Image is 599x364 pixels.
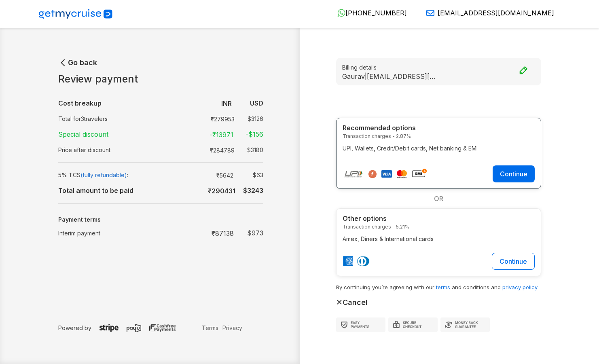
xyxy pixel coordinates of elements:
[343,215,535,222] h4: Other options
[436,284,450,290] a: terms
[127,324,142,332] img: payu
[342,72,435,80] p: Gaurav | [EMAIL_ADDRESS][DOMAIN_NAME]
[192,126,196,142] td: :
[247,229,263,237] strong: $ 973
[220,324,244,332] a: Privacy
[420,9,554,17] a: [EMAIL_ADDRESS][DOMAIN_NAME]
[207,144,238,156] td: ₹ 284789
[331,9,407,17] a: [PHONE_NUMBER]
[336,97,541,110] h3: Payment options
[343,235,535,243] p: Amex, Diners & International cards
[343,124,535,132] h4: Recommended options
[243,186,263,195] b: $ 3243
[149,324,176,332] img: cashfree
[192,111,196,126] td: :
[192,142,196,157] td: :
[250,99,263,107] b: USD
[210,131,233,139] strong: -₹ 13971
[502,284,538,290] a: privacy policy
[343,223,535,231] small: Transaction charges - 5.21%
[238,113,263,125] td: $ 3126
[192,95,196,111] td: :
[336,283,541,292] p: By continuing you’re agreeing with our and conditions and
[99,324,119,332] img: stripe
[58,167,192,182] td: 5% TCS :
[221,99,232,108] b: INR
[492,253,535,270] button: Continue
[238,144,263,156] td: $ 3180
[438,9,554,17] span: [EMAIL_ADDRESS][DOMAIN_NAME]
[493,165,535,182] button: Continue
[58,324,200,332] p: Powered by
[426,9,434,17] img: Email
[58,58,97,68] button: Go back
[80,171,127,178] span: (fully refundable)
[336,189,541,208] div: OR
[246,130,263,138] strong: -$ 156
[192,182,196,199] td: :
[343,144,535,152] p: UPI, Wallets, Credit/Debit cards, Net banking & EMI
[342,63,535,72] small: Billing details
[58,142,192,157] td: Price after discount
[58,225,192,241] td: Interim payment
[192,167,196,182] td: :
[208,187,235,195] b: ₹ 290431
[337,9,345,17] img: WhatsApp
[58,73,263,85] h1: Review payment
[192,225,196,241] td: :
[212,229,234,237] strong: ₹ 87138
[200,324,220,332] a: Terms
[237,169,263,181] td: $ 63
[58,216,263,223] h5: Payment terms
[207,113,238,125] td: ₹ 279953
[207,169,237,181] td: ₹ 5642
[58,99,102,107] b: Cost breakup
[58,111,192,126] td: Total for 3 travelers
[336,298,368,307] button: Cancel
[345,9,407,17] span: [PHONE_NUMBER]
[58,130,108,138] strong: Special discount
[58,186,133,195] b: Total amount to be paid
[343,133,535,140] small: Transaction charges - 2.87%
